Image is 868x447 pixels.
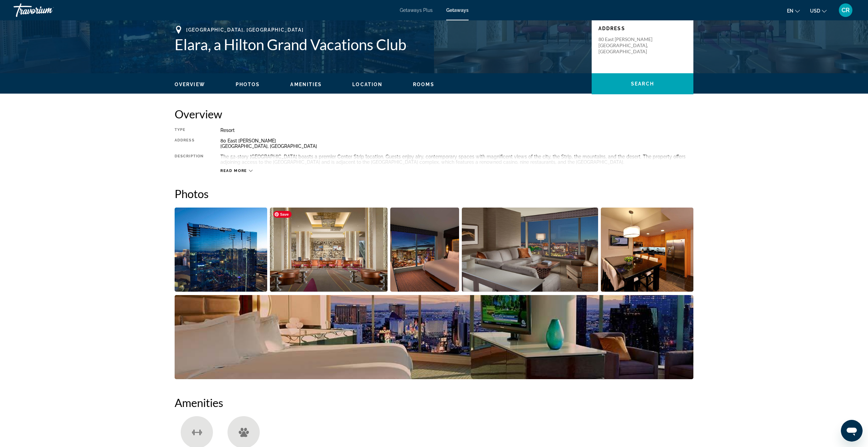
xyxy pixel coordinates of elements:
[400,7,433,13] a: Getaways Plus
[352,81,382,88] button: Location
[290,81,322,88] button: Amenities
[592,73,693,94] button: Search
[186,27,303,33] span: [GEOGRAPHIC_DATA], [GEOGRAPHIC_DATA]
[787,8,793,14] span: en
[598,36,653,55] p: 80 East [PERSON_NAME] [GEOGRAPHIC_DATA], [GEOGRAPHIC_DATA]
[841,420,863,442] iframe: Button to launch messaging window
[787,6,800,16] button: Change language
[175,154,203,165] div: Description
[837,3,854,17] button: User Menu
[175,396,693,409] h2: Amenities
[175,138,203,149] div: Address
[842,7,850,14] span: CR
[631,81,654,86] span: Search
[175,128,203,133] div: Type
[270,207,388,292] button: Open full-screen image slider
[175,295,693,380] button: Open full-screen image slider
[220,138,693,149] div: 80 East [PERSON_NAME] [GEOGRAPHIC_DATA], [GEOGRAPHIC_DATA]
[175,187,693,200] h2: Photos
[273,211,292,218] span: Save
[601,207,693,292] button: Open full-screen image slider
[175,107,693,121] h2: Overview
[810,8,820,14] span: USD
[220,168,253,173] button: Read more
[220,154,693,165] div: The 52-story [GEOGRAPHIC_DATA] boasts a premier Center Strip location. Guests enjoy airy, contemp...
[236,81,260,88] button: Photos
[413,81,434,88] button: Rooms
[446,7,469,13] a: Getaways
[175,207,267,292] button: Open full-screen image slider
[14,1,81,19] a: Travorium
[220,128,693,133] div: Resort
[175,36,585,53] h1: Elara, a Hilton Grand Vacations Club
[810,6,827,16] button: Change currency
[390,207,459,292] button: Open full-screen image slider
[220,169,247,173] span: Read more
[598,26,687,31] p: Address
[462,207,598,292] button: Open full-screen image slider
[175,81,205,88] button: Overview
